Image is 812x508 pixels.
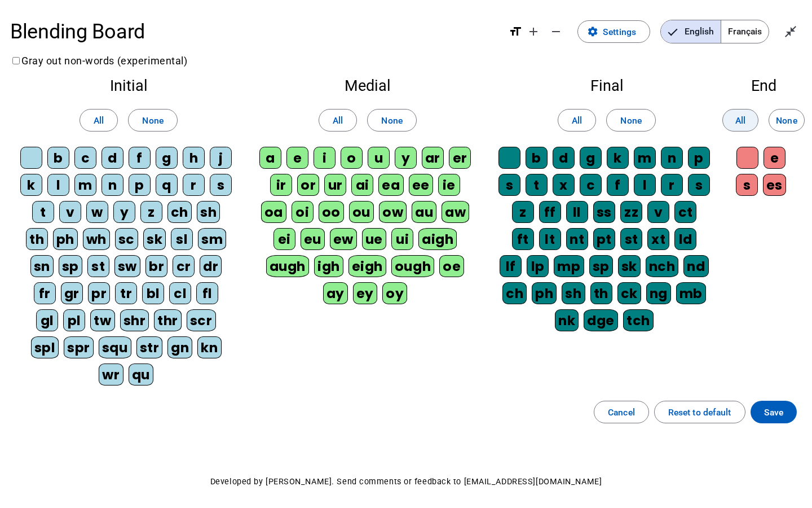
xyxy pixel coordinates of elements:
[594,401,649,423] button: Cancel
[381,113,402,128] span: None
[549,25,563,38] mat-icon: remove
[769,109,805,132] button: None
[661,20,721,43] span: English
[660,20,769,43] mat-button-toggle-group: Language selection
[776,113,797,128] span: None
[779,20,802,43] button: Exit full screen
[80,109,118,132] button: All
[721,20,769,43] span: Français
[608,405,635,420] span: Cancel
[784,25,797,38] mat-icon: close_fullscreen
[577,20,650,43] button: Settings
[522,20,545,43] button: Increase font size
[668,405,731,420] span: Reset to default
[603,24,636,40] span: Settings
[764,405,783,420] span: Save
[722,109,758,132] button: All
[333,113,343,128] span: All
[367,109,416,132] button: None
[735,113,745,128] span: All
[545,20,567,43] button: Decrease font size
[142,113,163,128] span: None
[319,109,357,132] button: All
[587,26,598,37] mat-icon: settings
[606,109,655,132] button: None
[620,113,641,128] span: None
[128,109,177,132] button: None
[751,401,797,423] button: Save
[654,401,745,423] button: Reset to default
[527,25,540,38] mat-icon: add
[558,109,596,132] button: All
[94,113,104,128] span: All
[572,113,582,128] span: All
